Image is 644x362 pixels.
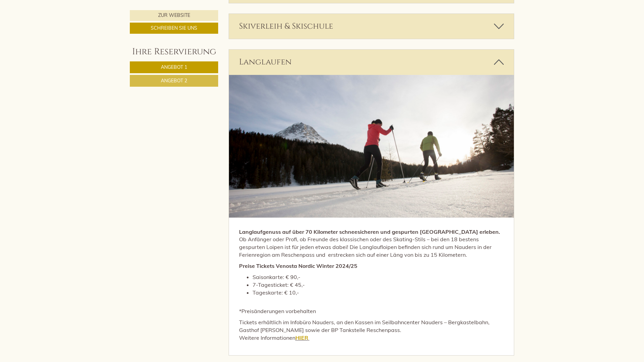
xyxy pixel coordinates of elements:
p: Ob Anfänger oder Profi, ob Freunde des klassischen oder des Skating-Stils – bei den 18 bestens ge... [239,228,504,259]
div: Skiverleih & Skischule [229,14,514,39]
a: Schreiben Sie uns [130,23,218,34]
li: 7-Tagesticket: € 45,- [253,281,504,289]
div: Ihre Reservierung [130,46,218,58]
div: Langlaufen [229,50,514,75]
a: HIER [295,334,308,341]
li: Tageskarte: € 10,- [253,289,504,297]
strong: Langlaufgenuss auf über 70 Kilometer schneesicheren und gespurten [GEOGRAPHIC_DATA] erleben. [239,228,500,235]
strong: Preise Tickets Venosta Nordic Winter 2024/25 [239,262,357,269]
p: Tickets erhältlich im Infobüro Nauders, an den Kassen im Seilbahncenter Nauders – Bergkastelbahn,... [239,318,504,342]
li: Saisonkarte: € 90,- [253,273,504,281]
p: *Preisänderungen vorbehalten [239,300,504,315]
span: Angebot 1 [161,64,187,70]
a: Zur Website [130,10,218,21]
span: Angebot 2 [161,78,187,84]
